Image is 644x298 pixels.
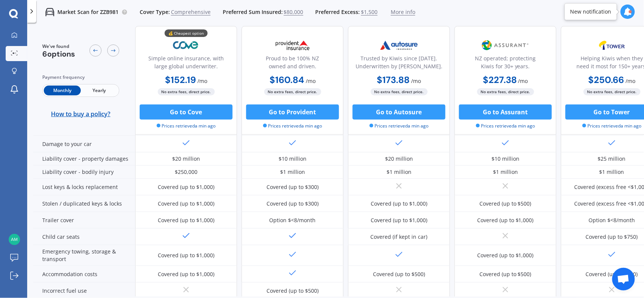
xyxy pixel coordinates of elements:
div: Covered (up to $500) [479,200,532,207]
p: Market Scan for ZZB981 [57,8,119,16]
span: $1,500 [361,8,377,16]
div: $20 million [385,155,413,163]
span: Cover Type: [140,8,170,16]
div: Liability cover - property damages [33,152,135,166]
button: Go to Assurant [459,104,552,120]
span: / mo [197,77,207,84]
img: Tower.webp [587,36,637,55]
div: Accommodation costs [33,266,135,283]
div: Payment frequency [42,74,119,81]
div: Covered (up to $1,000) [158,183,214,191]
div: Liability cover - bodily injury [33,166,135,179]
div: Covered (up to $300) [267,200,319,207]
span: No extra fees, direct price. [477,88,534,95]
div: $10 million [279,155,307,163]
div: Emergency towing, storage & transport [33,245,135,266]
span: Prices retrieved a min ago [157,123,216,129]
div: $1 million [387,168,411,176]
span: Monthly [44,86,81,95]
div: Covered (up to $1,000) [477,217,534,224]
span: / mo [411,77,421,84]
div: Covered (up to $500) [267,287,319,295]
img: Autosure.webp [374,36,424,55]
b: $227.38 [483,74,517,86]
b: $152.19 [165,74,196,86]
span: Preferred Sum Insured: [223,8,283,16]
div: Open chat [612,268,635,290]
img: car.f15378c7a67c060ca3f3.svg [45,8,54,17]
div: Covered (if kept in car) [371,233,428,241]
button: Go to Cove [140,104,233,120]
img: bc6f1f46179072eaa30dc5fe5daba641 [9,234,20,245]
span: No extra fees, direct price. [264,88,321,95]
div: $25 million [598,155,626,163]
span: Comprehensive [171,8,211,16]
span: No extra fees, direct price. [584,88,641,95]
div: Damage to your car [33,136,135,152]
span: 6 options [42,49,75,59]
div: Covered (up to $1,000) [371,200,427,207]
div: Option $<8/month [589,217,635,224]
div: Trusted by Kiwis since [DATE]. Underwritten by [PERSON_NAME]. [354,54,444,73]
span: No extra fees, direct price. [158,88,215,95]
span: We've found [42,43,75,50]
span: Prices retrieved a min ago [582,123,642,129]
div: Child car seats [33,229,135,245]
span: Yearly [81,86,118,95]
div: Covered (up to $750) [586,233,638,241]
span: Prices retrieved a min ago [263,123,322,129]
div: Trailer cover [33,212,135,229]
div: $20 million [172,155,200,163]
div: $10 million [491,155,519,163]
div: Lost keys & locks replacement [33,179,135,195]
div: Stolen / duplicated keys & locks [33,195,135,212]
div: $1 million [493,168,518,176]
img: Provident.png [268,36,317,55]
div: $1 million [280,168,305,176]
img: Cove.webp [161,36,211,55]
span: / mo [626,77,636,84]
button: Go to Autosure [353,104,445,120]
div: NZ operated; protecting Kiwis for 30+ years. [461,54,550,73]
span: How to buy a policy? [51,110,111,118]
div: $1 million [599,168,624,176]
div: 💰 Cheapest option [165,29,208,37]
div: Covered (up to $1,000) [371,217,427,224]
span: / mo [306,77,316,84]
div: Covered (up to $1,000) [158,217,214,224]
div: Covered (up to $1,000) [158,200,214,207]
div: Covered (up to $1,000) [158,252,214,259]
span: Prices retrieved a min ago [370,123,429,129]
span: No extra fees, direct price. [371,88,428,95]
b: $173.88 [377,74,410,86]
div: Covered (up to $1,000) [477,252,534,259]
span: Preferred Excess: [316,8,360,16]
b: $250.66 [589,74,624,86]
div: Proud to be 100% NZ owned and driven. [248,54,337,73]
div: Covered (up to $500) [586,270,638,278]
div: Covered (up to $300) [267,183,319,191]
div: Covered (up to $1,000) [158,270,214,278]
img: Assurant.png [481,36,530,55]
button: Go to Provident [246,104,339,120]
b: $160.84 [270,74,304,86]
span: $80,000 [284,8,304,16]
div: New notification [570,8,612,15]
div: Covered (up to $500) [373,270,425,278]
div: $250,000 [175,168,197,176]
span: / mo [518,77,528,84]
div: Option $<8/month [270,217,316,224]
span: Prices retrieved a min ago [476,123,535,129]
div: Covered (up to $500) [479,270,532,278]
div: Simple online insurance, with large global underwriter. [142,54,231,73]
span: More info [391,8,415,16]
